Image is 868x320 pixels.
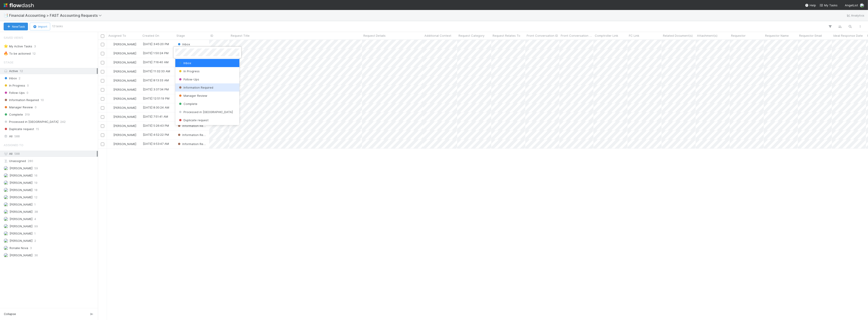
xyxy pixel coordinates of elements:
[178,61,191,65] span: Inbox
[178,102,197,106] span: Complete
[178,94,207,97] span: Manager Review
[178,69,200,73] span: In Progress
[178,78,199,81] span: Follow-Ups
[178,110,233,114] span: Processed in [GEOGRAPHIC_DATA]
[178,118,208,122] span: Duplicate request
[178,86,213,89] span: Information Required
